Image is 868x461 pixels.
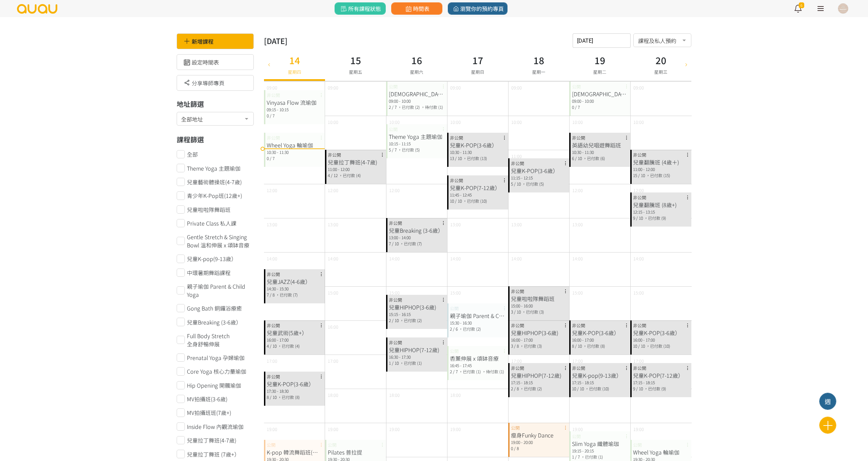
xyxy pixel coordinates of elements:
[349,53,362,67] h3: 15
[572,119,583,125] span: 10:00
[267,380,322,388] div: 兒童K-POP(3-6歲）
[450,354,505,362] div: 香薰伸展 x 頌缽音療
[288,69,301,75] span: 星期四
[187,332,254,348] span: Full Body Stretch 全身舒暢伸展
[514,309,521,315] span: / 10
[389,360,391,366] span: 1
[187,381,241,389] span: Hip Opening 開髖瑜伽
[633,289,644,296] span: 15:00
[644,386,666,391] span: ，已付款 (9)
[400,317,422,323] span: ，已付款 (2)
[187,233,254,249] span: Gentle Stretch & Singing Bowl 溫和伸展 x 頌缽音療
[182,58,219,66] a: 設定時間表
[633,448,689,456] div: Wheel Yoga 輪瑜伽
[450,192,505,198] div: 11:45 - 12:45
[511,153,522,159] span: 11:00
[187,450,240,458] span: 兒童拉丁舞班 (7歲+）
[633,358,644,364] span: 17:00
[455,155,462,161] span: / 10
[572,149,628,155] div: 10:30 - 11:30
[270,292,275,298] span: / 8
[450,155,454,161] span: 13
[267,277,322,286] div: 兒童JAZZ(4-6歲）
[471,53,484,67] h3: 17
[511,445,513,451] span: 0
[511,329,567,337] div: 兒童HIPHOP(3-6歲)
[511,181,513,187] span: 5
[572,289,583,296] span: 15:00
[633,337,689,343] div: 16:00 - 17:00
[638,343,645,349] span: / 10
[267,343,269,349] span: 4
[328,255,338,262] span: 14:00
[453,326,458,332] span: / 6
[267,221,277,228] span: 13:00
[421,104,443,110] span: ，待付款 (1)
[267,358,277,364] span: 17:00
[267,98,322,106] div: Vinyasa Flow 流瑜伽
[349,69,362,75] span: 星期五
[389,104,391,110] span: 2
[389,255,400,262] span: 14:00
[577,386,584,391] span: / 10
[572,358,583,364] span: 17:00
[511,119,522,125] span: 10:00
[389,289,400,296] span: 15:00
[267,292,269,298] span: 7
[572,440,628,448] div: Slim Yoga 纖體瑜珈
[532,53,545,67] h3: 18
[450,198,454,204] span: 10
[187,422,244,431] span: Inside Flow 內觀流瑜伽
[633,158,689,166] div: 兒童翻騰班 (4歲＋)
[448,2,507,15] a: 瀏覽你的預約專頁
[392,360,399,366] span: / 10
[575,343,582,349] span: / 10
[187,408,231,417] span: MV拍攝班班(7歲+)
[585,386,609,391] span: ，已付款 (10)
[572,379,628,386] div: 17:15 - 18:15
[391,2,442,15] a: 時間表
[636,386,643,391] span: / 10
[482,369,504,374] span: ，待付款 (1)
[187,395,227,403] span: MV拍攝班(3-6歲)
[583,155,605,161] span: ，已付款 (6)
[187,367,246,375] span: Core Yoga 核心力量瑜伽
[187,219,236,227] span: Private Class 私人課
[335,2,386,15] a: 所有課程狀態
[328,392,338,398] span: 18:00
[572,343,574,349] span: 8
[799,2,804,8] span: 6
[522,309,544,315] span: ，已付款 (3)
[572,454,574,460] span: 1
[328,119,338,125] span: 10:00
[633,379,689,386] div: 17:15 - 18:15
[820,397,836,406] div: 週
[633,329,689,337] div: 兒童K-POP(3-6歲）
[389,241,391,246] span: 7
[389,141,444,147] div: 10:15 - 11:15
[389,426,400,432] span: 19:00
[187,354,245,362] span: Prenatal Yoga 孕婦瑜伽
[267,448,322,456] div: K-pop 韓流舞蹈班(基礎)
[520,343,542,349] span: ，已付款 (3)
[572,98,628,104] div: 09:00 - 10:00
[288,53,301,67] h3: 14
[450,369,452,374] span: 2
[654,69,667,75] span: 星期三
[177,75,254,91] div: 分享導師專頁
[511,255,522,262] span: 14:00
[187,318,241,326] span: 兒童Breaking (3-6歲）
[389,147,391,153] span: 5
[389,346,444,354] div: 兒童HIPHOP(7-12歲)
[398,147,420,153] span: ，已付款 (5)
[270,343,277,349] span: / 10
[633,201,689,209] div: 兒童翻騰班 (8歲+)
[633,386,635,391] span: 9
[463,198,487,204] span: ，已付款 (10)
[267,149,322,155] div: 10:30 - 11:30
[633,172,637,178] span: 15
[16,4,58,14] img: logo.svg
[459,326,481,332] span: ，已付款 (2)
[514,386,519,391] span: / 8
[450,119,461,125] span: 10:00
